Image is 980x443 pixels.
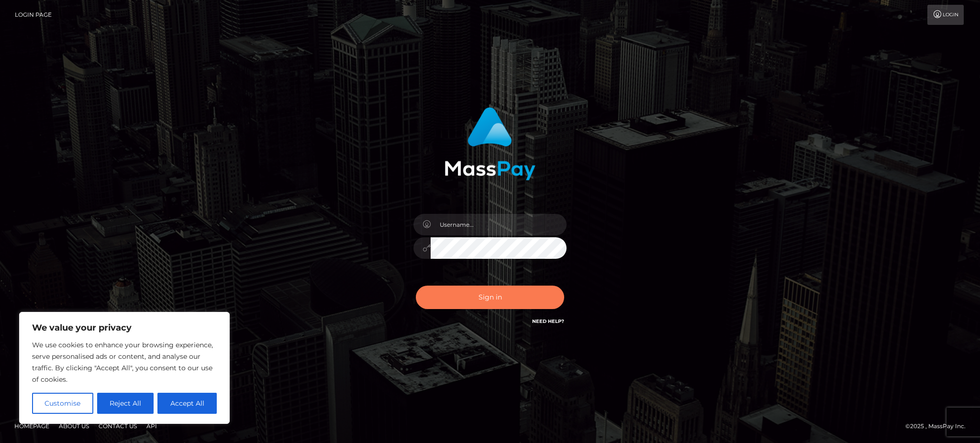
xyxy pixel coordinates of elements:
[927,5,964,25] a: Login
[157,393,217,414] button: Accept All
[532,318,564,324] a: Need Help?
[11,419,53,433] a: Homepage
[416,286,564,309] button: Sign in
[143,419,161,433] a: API
[445,107,535,180] img: MassPay Login
[431,214,567,235] input: Username...
[19,312,230,424] div: We value your privacy
[32,393,93,414] button: Customise
[97,393,154,414] button: Reject All
[55,419,93,433] a: About Us
[95,419,141,433] a: Contact Us
[905,421,973,432] div: © 2025 , MassPay Inc.
[32,339,217,385] p: We use cookies to enhance your browsing experience, serve personalised ads or content, and analys...
[15,5,52,25] a: Login Page
[32,322,217,333] p: We value your privacy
